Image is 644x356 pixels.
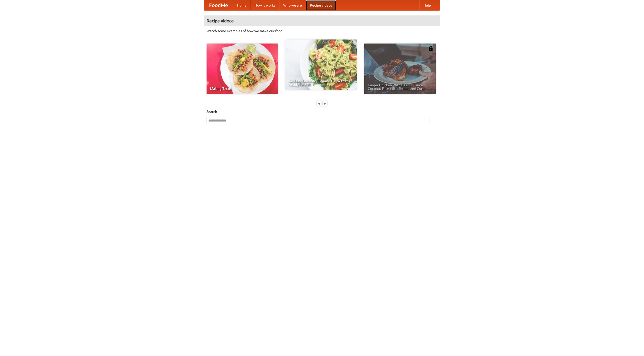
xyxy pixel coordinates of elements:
a: Help [419,0,435,10]
div: » [323,100,327,107]
h5: Search [207,109,437,114]
span: An Easy, Summery Tomato Pasta That's Ready for Fall [289,79,353,86]
h4: Recipe videos [204,16,440,26]
a: Who we are [279,0,306,10]
img: 483408.png [428,46,433,51]
div: « [317,100,321,107]
a: Recipe videos [306,0,336,10]
a: Home [233,0,251,10]
span: Making Tacos [210,87,274,90]
p: Watch some examples of how we make our food! [207,28,437,33]
a: FoodMe [204,0,233,10]
a: How it works [251,0,279,10]
a: An Easy, Summery Tomato Pasta That's Ready for Fall [285,39,357,90]
a: Making Tacos [207,44,278,94]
